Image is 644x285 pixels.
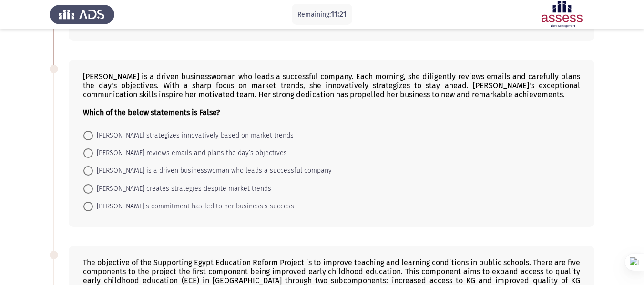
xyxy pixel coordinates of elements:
[297,9,347,20] p: Remaining:
[331,10,347,19] span: 11:21
[530,1,594,28] img: Assessment logo of ASSESS English Language Assessment (3 Module) (Ba - IB)
[93,147,287,159] span: [PERSON_NAME] reviews emails and plans the day’s objectives
[93,183,271,195] span: [PERSON_NAME] creates strategies despite market trends
[93,130,294,141] span: [PERSON_NAME] strategizes innovatively based on market trends
[93,165,332,177] span: [PERSON_NAME] is a driven businesswoman who leads a successful company
[50,1,114,28] img: Assess Talent Management logo
[93,201,294,212] span: [PERSON_NAME]'s commitment has led to her business's success
[83,72,580,117] div: [PERSON_NAME] is a driven businesswoman who leads a successful company. Each morning, she diligen...
[83,108,220,117] b: Which of the below statements is False?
